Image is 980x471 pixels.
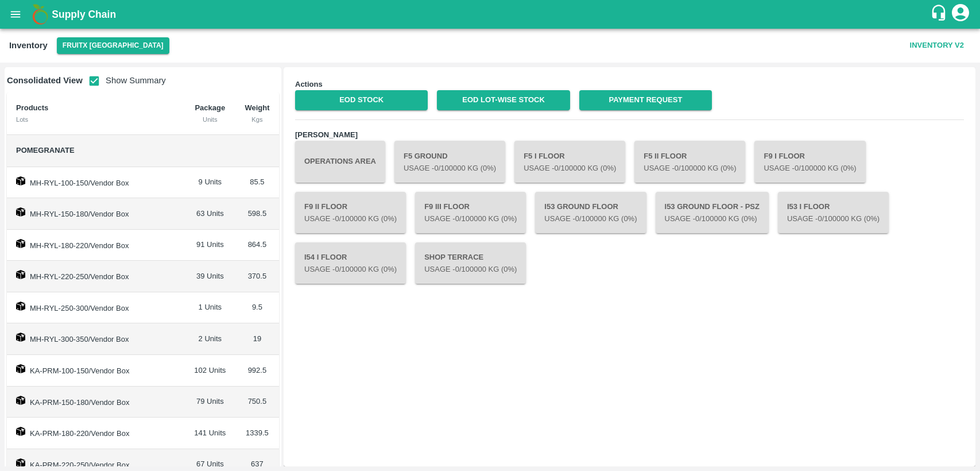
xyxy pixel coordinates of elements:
p: Usage - 0 /100000 Kg (0%) [665,214,760,225]
img: logo [29,3,52,26]
td: KA-PRM-100-150/Vendor Box [7,355,185,387]
button: F5 GroundUsage -0/100000 Kg (0%) [394,141,505,182]
td: KA-PRM-180-220/Vendor Box [7,418,185,449]
td: 39 Units [185,261,235,292]
b: Products [16,103,48,112]
td: 85.5 [235,167,279,199]
p: Usage - 0 /100000 Kg (0%) [644,163,736,174]
b: Actions [295,80,323,88]
button: I54 I FloorUsage -0/100000 Kg (0%) [295,242,406,284]
a: EOD Lot-wise Stock [437,90,570,110]
td: 79 Units [185,387,235,418]
button: I53 Ground FloorUsage -0/100000 Kg (0%) [535,192,646,233]
button: F5 I FloorUsage -0/100000 Kg (0%) [514,141,625,182]
div: account of current user [950,2,971,26]
p: Usage - 0 /100000 Kg (0%) [304,214,397,225]
button: Inventory V2 [905,36,969,56]
td: MH-RYL-250-300/Vendor Box [7,292,185,324]
button: Select DC [57,37,169,54]
td: 19 [235,323,279,355]
td: MH-RYL-300-350/Vendor Box [7,323,185,355]
button: F5 II FloorUsage -0/100000 Kg (0%) [634,141,745,182]
img: box [16,396,25,405]
b: Supply Chain [52,9,116,20]
td: 598.5 [235,198,279,230]
img: box [16,427,25,436]
td: 141 Units [185,418,235,449]
td: 370.5 [235,261,279,292]
span: Pomegranate [16,146,75,155]
img: box [16,364,25,373]
td: 750.5 [235,387,279,418]
button: open drawer [2,1,29,28]
b: Package [195,103,225,112]
td: MH-RYL-180-220/Vendor Box [7,230,185,261]
td: 91 Units [185,230,235,261]
a: EOD Stock [295,90,428,110]
td: 1 Units [185,292,235,324]
p: Usage - 0 /100000 Kg (0%) [544,214,637,225]
div: customer-support [930,4,950,25]
img: box [16,270,25,279]
td: 1339.5 [235,418,279,449]
button: Shop TerraceUsage -0/100000 Kg (0%) [415,242,526,284]
b: Weight [245,103,269,112]
img: box [16,458,25,468]
b: Inventory [9,41,48,50]
td: 864.5 [235,230,279,261]
td: MH-RYL-150-180/Vendor Box [7,198,185,230]
td: 102 Units [185,355,235,387]
p: Usage - 0 /100000 Kg (0%) [304,264,397,275]
button: F9 III FloorUsage -0/100000 Kg (0%) [415,192,526,233]
p: Usage - 0 /100000 Kg (0%) [424,264,517,275]
button: I53 Ground Floor - PSZUsage -0/100000 Kg (0%) [656,192,769,233]
p: Usage - 0 /100000 Kg (0%) [764,163,856,174]
a: Payment Request [579,90,712,110]
img: box [16,207,25,217]
p: Usage - 0 /100000 Kg (0%) [404,163,496,174]
button: Operations Area [295,141,385,182]
td: 2 Units [185,323,235,355]
img: box [16,333,25,342]
div: Units [194,114,226,125]
b: Consolidated View [7,76,83,85]
td: 9 Units [185,167,235,199]
img: box [16,302,25,311]
img: box [16,176,25,186]
img: box [16,239,25,248]
td: KA-PRM-150-180/Vendor Box [7,387,185,418]
span: Show Summary [83,76,166,85]
td: MH-RYL-220-250/Vendor Box [7,261,185,292]
button: F9 I FloorUsage -0/100000 Kg (0%) [754,141,865,182]
td: 992.5 [235,355,279,387]
td: 63 Units [185,198,235,230]
div: Kgs [245,114,270,125]
a: Supply Chain [52,6,930,22]
td: 9.5 [235,292,279,324]
b: [PERSON_NAME] [295,130,358,139]
p: Usage - 0 /100000 Kg (0%) [424,214,517,225]
p: Usage - 0 /100000 Kg (0%) [524,163,616,174]
button: F9 II FloorUsage -0/100000 Kg (0%) [295,192,406,233]
p: Usage - 0 /100000 Kg (0%) [787,214,880,225]
td: MH-RYL-100-150/Vendor Box [7,167,185,199]
button: I53 I FloorUsage -0/100000 Kg (0%) [778,192,889,233]
div: Lots [16,114,176,125]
